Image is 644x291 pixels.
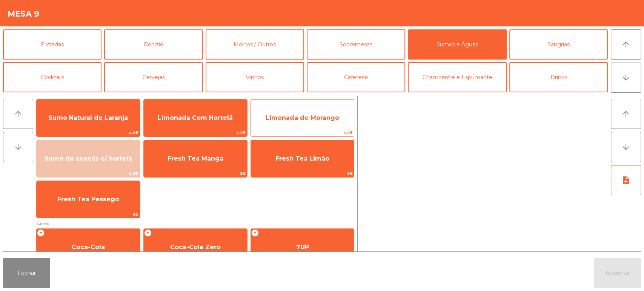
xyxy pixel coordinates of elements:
button: Vinhos [206,62,304,92]
i: arrow_downward [621,73,630,82]
span: Limonada Com Hortelã [158,114,233,121]
button: arrow_upward [611,29,641,60]
span: Fresh Tea Manga [168,155,223,162]
button: Cocktails [3,62,101,92]
i: arrow_upward [621,40,630,49]
button: Fechar [3,258,50,288]
span: 2.2€ [144,129,247,136]
span: Fresh Tea Pessego [57,196,119,203]
span: 2€ [251,170,354,177]
span: Sumos [36,220,354,227]
button: arrow_downward [3,132,33,162]
button: arrow_downward [611,63,641,93]
button: Champanhe e Espumante [408,62,506,92]
button: Cervejas [104,62,203,92]
span: 4.5€ [37,129,140,136]
button: Sobremesas [307,29,405,60]
i: note_add [621,176,630,185]
span: Coca-Cola Zero [170,244,221,251]
span: Fresh Tea Limão [275,155,329,162]
button: Entradas [3,29,101,60]
i: arrow_upward [621,109,630,118]
button: Rodizio [104,29,203,60]
button: note_add [611,165,641,195]
span: 2€ [37,211,140,218]
h4: Mesa 9 [8,8,40,20]
button: Drinks [509,62,608,92]
span: 2.2€ [251,129,354,136]
button: Cafeteria [307,62,405,92]
span: 7UP [296,244,309,251]
span: 2.2€ [37,170,140,177]
span: Sumo de ananás c/ hortelã [45,155,132,162]
i: arrow_downward [621,142,630,152]
button: arrow_upward [611,99,641,129]
span: + [144,229,152,237]
span: Limonada de Morango [266,114,339,121]
button: Sangrias [509,29,608,60]
span: + [251,229,259,237]
span: 2€ [144,170,247,177]
button: Molhos / Outros [206,29,304,60]
button: arrow_upward [3,99,33,129]
span: Sumo Natural de Laranja [48,114,128,121]
i: arrow_downward [14,142,23,152]
button: arrow_downward [611,132,641,162]
i: arrow_upward [14,109,23,118]
span: Coca-Cola [72,244,105,251]
button: Sumos e Águas [408,29,506,60]
span: + [37,229,45,237]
